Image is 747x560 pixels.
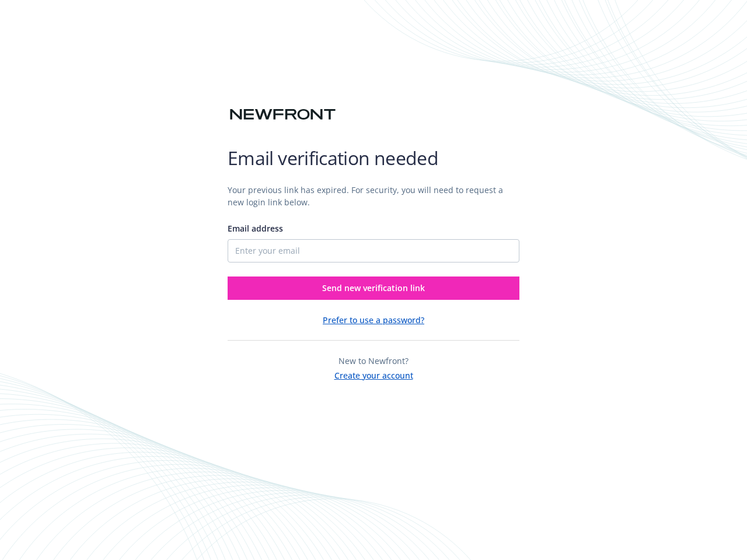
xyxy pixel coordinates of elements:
img: Newfront logo [228,104,338,125]
span: New to Newfront? [338,355,409,366]
span: Email address [228,223,283,234]
button: Create your account [334,367,413,381]
button: Send new verification link [228,276,519,300]
button: Prefer to use a password? [323,314,424,326]
p: Your previous link has expired. For security, you will need to request a new login link below. [228,184,519,208]
span: Send new verification link [322,282,425,293]
h1: Email verification needed [228,146,519,170]
input: Enter your email [228,239,519,262]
